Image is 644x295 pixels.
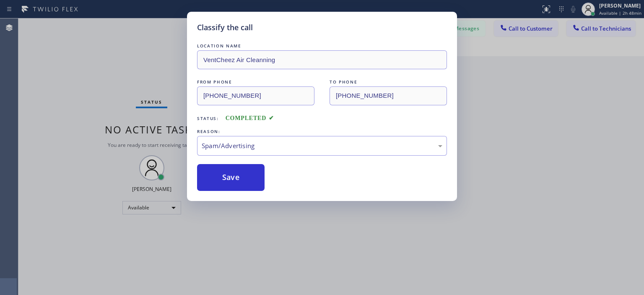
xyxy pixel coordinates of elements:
[197,78,314,86] div: FROM PHONE
[197,127,447,136] div: REASON:
[197,86,314,105] input: From phone
[226,115,274,121] span: COMPLETED
[197,115,219,121] span: Status:
[197,42,447,50] div: LOCATION NAME
[197,22,253,33] h5: Classify the call
[330,78,447,86] div: TO PHONE
[202,141,442,151] div: Spam/Advertising
[197,164,265,191] button: Save
[330,86,447,105] input: To phone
